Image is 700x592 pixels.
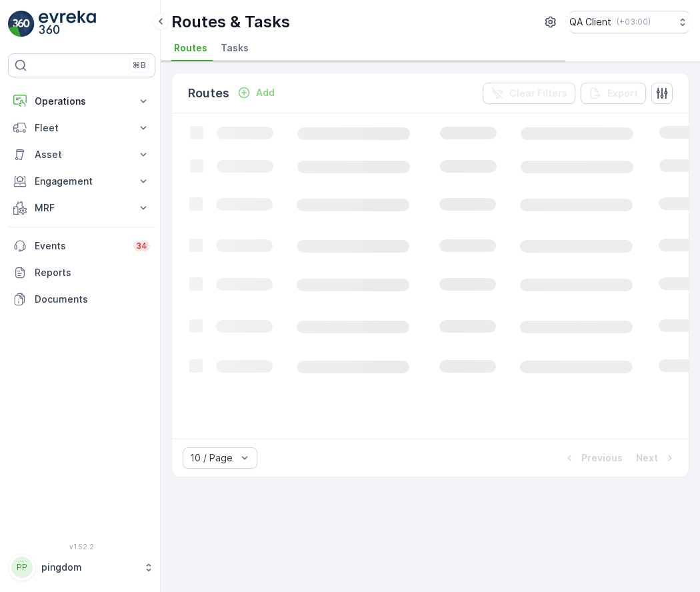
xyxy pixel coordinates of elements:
[635,450,678,466] button: Next
[8,259,155,286] a: Reports
[636,451,658,465] p: Next
[35,201,129,215] p: MRF
[35,95,129,108] p: Operations
[509,87,567,100] p: Clear Filters
[617,17,651,27] p: ( +03:00 )
[188,84,229,103] p: Routes
[8,543,155,551] span: v 1.52.2
[483,83,575,104] button: Clear Filters
[171,11,290,33] p: Routes & Tasks
[133,60,146,71] p: ⌘B
[35,148,129,161] p: Asset
[136,241,147,251] p: 34
[8,168,155,195] button: Engagement
[39,11,96,37] img: logo_light-DOdMpM7g.png
[41,561,137,574] p: pingdom
[8,11,35,37] img: logo
[8,88,155,115] button: Operations
[35,266,150,279] p: Reports
[581,83,646,104] button: Export
[569,15,611,29] p: QA Client
[8,195,155,221] button: MRF
[35,175,129,188] p: Engagement
[221,41,249,55] span: Tasks
[35,239,125,253] p: Events
[174,41,207,55] span: Routes
[8,141,155,168] button: Asset
[232,85,280,101] button: Add
[561,450,624,466] button: Previous
[256,86,275,99] p: Add
[569,11,689,33] button: QA Client(+03:00)
[8,286,155,313] a: Documents
[35,121,129,135] p: Fleet
[607,87,638,100] p: Export
[11,557,33,578] div: PP
[8,233,155,259] a: Events34
[35,293,150,306] p: Documents
[581,451,623,465] p: Previous
[8,115,155,141] button: Fleet
[8,553,155,581] button: PPpingdom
